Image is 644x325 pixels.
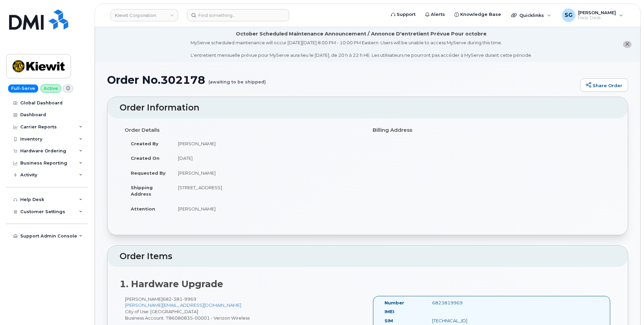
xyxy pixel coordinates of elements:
div: MyServe scheduled maintenance will occur [DATE][DATE] 8:00 PM - 10:00 PM Eastern. Users will be u... [191,40,532,58]
td: [DATE] [172,151,363,166]
strong: Requested By [131,170,166,176]
strong: Created By [131,141,158,146]
div: [TECHNICAL_ID] [427,318,494,324]
h2: Order Items [120,252,616,261]
strong: Attention [131,206,155,211]
div: October Scheduled Maintenance Announcement / Annonce D'entretient Prévue Pour octobre [236,30,487,37]
td: [PERSON_NAME] [172,166,363,180]
strong: Shipping Address [131,185,153,197]
td: [PERSON_NAME] [172,136,363,151]
strong: Created On [131,155,159,161]
strong: 1. Hardware Upgrade [120,278,223,290]
h1: Order No.302178 [107,74,577,86]
td: [PERSON_NAME] [172,201,363,216]
span: 682 [163,296,196,302]
label: IMEI [385,308,394,315]
td: [STREET_ADDRESS] [172,180,363,201]
h4: Billing Address [373,127,611,133]
label: Number [385,300,404,306]
label: SIM [385,318,393,324]
small: (awaiting to be shipped) [208,74,266,84]
div: 6823819969 [427,300,494,306]
a: Share Order [580,78,628,92]
h2: Order Information [120,103,616,112]
a: [PERSON_NAME][EMAIL_ADDRESS][DOMAIN_NAME] [125,302,241,308]
iframe: Messenger Launcher [615,296,639,320]
button: close notification [623,41,631,48]
span: 381 [172,296,182,302]
span: 9969 [182,296,196,302]
h4: Order Details [125,127,363,133]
